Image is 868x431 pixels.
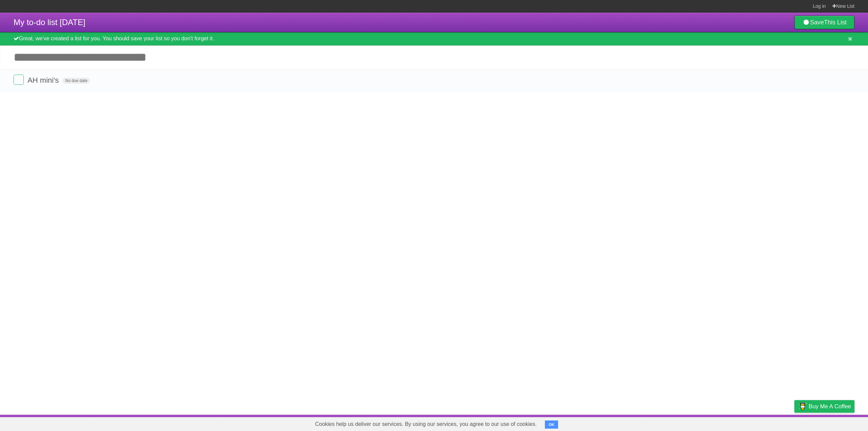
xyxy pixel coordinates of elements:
img: Buy me a coffee [798,400,807,412]
a: Buy me a coffee [794,400,854,413]
span: Buy me a coffee [809,400,851,412]
span: AH mini's [27,76,60,84]
button: OK [545,420,558,429]
a: Privacy [786,416,803,429]
a: Developers [727,416,754,429]
a: SaveThis List [794,16,854,29]
a: Suggest a feature [812,416,854,429]
label: Done [14,75,24,85]
a: About [704,416,718,429]
b: This List [824,19,847,26]
span: No due date [62,78,90,84]
span: My to-do list [DATE] [14,18,85,27]
a: Terms [763,416,777,429]
span: Cookies help us deliver our services. By using our services, you agree to our use of cookies. [308,417,544,431]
